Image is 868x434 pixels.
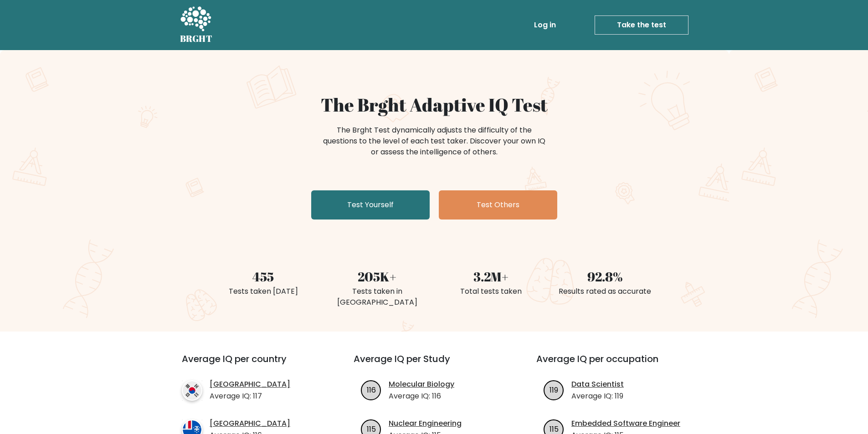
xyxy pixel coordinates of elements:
[367,384,376,395] text: 116
[554,286,657,297] div: Results rated as accurate
[182,380,202,401] img: country
[554,267,657,286] div: 92.8%
[536,353,697,375] h3: Average IQ per occupation
[571,418,680,429] a: Embedded Software Engineer
[550,384,558,395] text: 119
[354,353,514,375] h3: Average IQ per Study
[550,424,559,434] text: 115
[182,353,321,375] h3: Average IQ per country
[389,391,454,402] p: Average IQ: 116
[440,267,543,286] div: 3.2M+
[212,94,657,116] h1: The Brght Adaptive IQ Test
[571,391,624,402] p: Average IQ: 119
[439,190,557,220] a: Test Others
[210,391,290,402] p: Average IQ: 117
[326,267,429,286] div: 205K+
[389,379,454,390] a: Molecular Biology
[212,267,315,286] div: 455
[210,418,290,429] a: [GEOGRAPHIC_DATA]
[320,125,548,158] div: The Brght Test dynamically adjusts the difficulty of the questions to the level of each test take...
[326,286,429,308] div: Tests taken in [GEOGRAPHIC_DATA]
[210,379,290,390] a: [GEOGRAPHIC_DATA]
[212,286,315,297] div: Tests taken [DATE]
[595,15,688,35] a: Take the test
[311,190,430,220] a: Test Yourself
[367,424,376,434] text: 115
[440,286,543,297] div: Total tests taken
[389,418,462,429] a: Nuclear Engineering
[180,33,213,44] h5: BRGHT
[571,379,624,390] a: Data Scientist
[530,16,560,34] a: Log in
[180,4,213,46] a: BRGHT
